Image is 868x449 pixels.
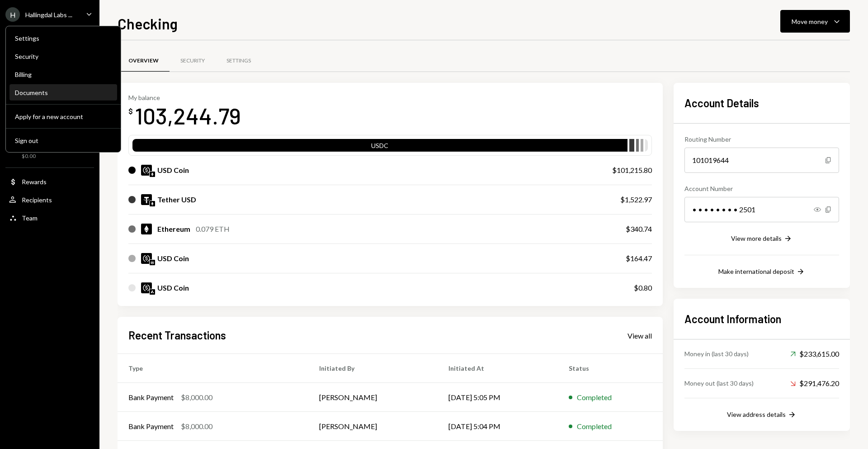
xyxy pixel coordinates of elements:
a: Recipients [5,191,94,208]
button: Apply for a new account [9,109,117,125]
a: Settings [9,30,117,46]
img: USDC [141,282,152,293]
button: View more details [731,234,793,244]
div: Security [15,53,112,60]
h1: Checking [118,14,178,33]
img: ETH [141,224,152,234]
td: [DATE] 5:05 PM [438,383,558,412]
button: Move money [780,10,850,33]
div: H [5,7,20,22]
a: Rewards [5,173,94,190]
div: Completed [577,392,612,403]
h2: Account Information [684,311,839,326]
a: View all [627,330,652,340]
div: Documents [15,89,112,96]
div: Hallingdal Labs ... [25,11,72,19]
div: $101,215.80 [612,165,652,176]
div: • • • • • • • • 2501 [684,197,839,222]
img: ethereum-mainnet [150,172,155,177]
td: [PERSON_NAME] [308,383,438,412]
img: USDC [141,253,152,264]
div: Settings [15,34,112,42]
div: Completed [577,421,612,432]
div: Make international deposit [718,267,794,275]
div: USD Coin [157,165,189,176]
img: USDT [141,194,152,205]
div: 103,244.79 [135,101,241,130]
div: Team [22,214,38,222]
div: My balance [128,94,241,101]
div: Settings [226,57,251,65]
div: $8,000.00 [181,421,212,432]
div: Rewards [22,178,47,186]
th: Initiated At [438,354,558,383]
img: avalanche-mainnet [150,289,155,295]
div: Routing Number [684,134,839,144]
div: $0.80 [634,282,652,293]
h2: Recent Transactions [128,328,226,343]
div: Move money [792,17,828,26]
h2: Account Details [684,96,839,110]
th: Type [118,354,308,383]
a: Security [9,48,117,64]
td: [DATE] 5:04 PM [438,412,558,441]
div: USD Coin [157,282,189,293]
div: USDC [132,141,627,153]
div: Bank Payment [128,392,174,403]
div: Overview [128,57,159,65]
div: Money out (last 30 days) [684,378,754,388]
button: Sign out [9,133,117,149]
div: Bank Payment [128,421,174,432]
a: Security [170,49,216,72]
div: Account Number [684,184,839,193]
div: $164.47 [626,253,652,264]
div: Ethereum [157,224,190,234]
img: ethereum-mainnet [150,201,155,206]
div: Security [180,57,205,65]
button: Make international deposit [718,267,805,277]
div: Apply for a new account [15,113,112,120]
div: Sign out [15,137,112,144]
a: Documents [9,84,117,100]
div: Billing [15,71,112,78]
div: View more details [731,234,782,242]
a: Settings [216,49,262,72]
div: $233,615.00 [790,349,839,359]
div: 0.079 ETH [196,224,230,234]
div: $0.00 [22,153,38,160]
img: USDC [141,165,152,176]
a: Overview [118,49,170,72]
th: Initiated By [308,354,438,383]
div: $291,476.20 [790,378,839,389]
div: $1,522.97 [620,194,652,205]
div: 101019644 [684,148,839,173]
th: Status [558,354,663,383]
button: View address details [727,410,797,420]
div: USD Coin [157,253,189,264]
td: [PERSON_NAME] [308,412,438,441]
div: View address details [727,411,786,418]
div: Money in (last 30 days) [684,349,749,358]
img: arbitrum-mainnet [150,260,155,265]
a: Billing [9,66,117,82]
div: $ [128,107,133,116]
div: Tether USD [157,194,196,205]
div: $340.74 [626,224,652,234]
a: Team [5,210,94,226]
div: $8,000.00 [181,392,212,403]
div: Recipients [22,196,52,204]
div: View all [627,331,652,340]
